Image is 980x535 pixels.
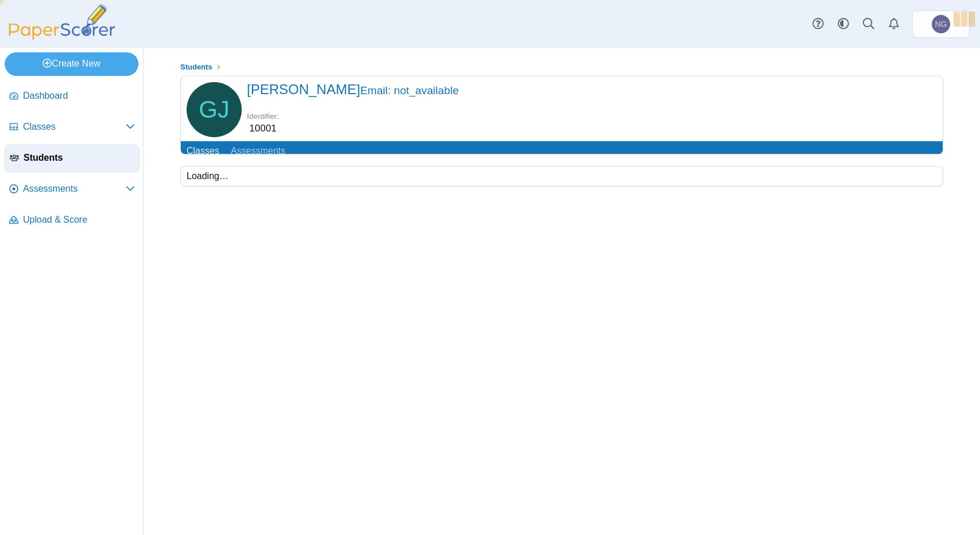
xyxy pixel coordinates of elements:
[247,111,279,122] dt: Identifier:
[5,83,140,110] a: Dashboard
[23,183,126,195] span: Assessments
[180,166,943,187] div: Loading…
[24,152,134,164] span: Students
[5,114,140,141] a: Classes
[225,141,291,162] a: Assessments
[181,141,225,162] a: Classes
[23,121,126,133] span: Classes
[5,145,140,172] a: Students
[5,176,140,203] a: Assessments
[247,82,459,97] span: [PERSON_NAME]
[199,98,230,122] span: Garry Jackson
[5,5,119,40] img: PaperScorer
[247,122,279,135] dd: 10001
[23,90,135,102] span: Dashboard
[932,15,950,33] span: Nathan Green
[5,52,138,75] a: Create New
[180,63,212,71] span: Students
[935,20,947,28] span: Nathan Green
[23,214,135,226] span: Upload & Score
[360,84,459,96] small: Email: not_available
[5,32,119,41] a: PaperScorer
[177,60,215,75] a: Students
[912,10,970,38] a: Nathan Green
[881,11,907,37] a: Alerts
[5,207,140,234] a: Upload & Score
